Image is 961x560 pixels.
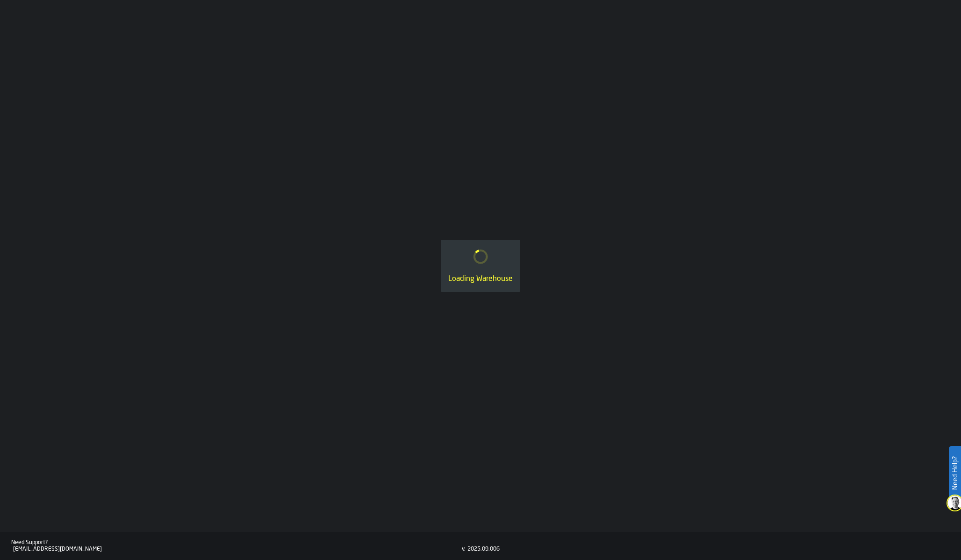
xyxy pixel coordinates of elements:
div: [EMAIL_ADDRESS][DOMAIN_NAME] [13,546,462,553]
div: 2025.09.006 [467,546,500,553]
a: Need Support?[EMAIL_ADDRESS][DOMAIN_NAME] [11,539,462,553]
div: v. [462,546,466,553]
div: Need Support? [11,539,462,546]
div: Loading Warehouse [448,273,513,285]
